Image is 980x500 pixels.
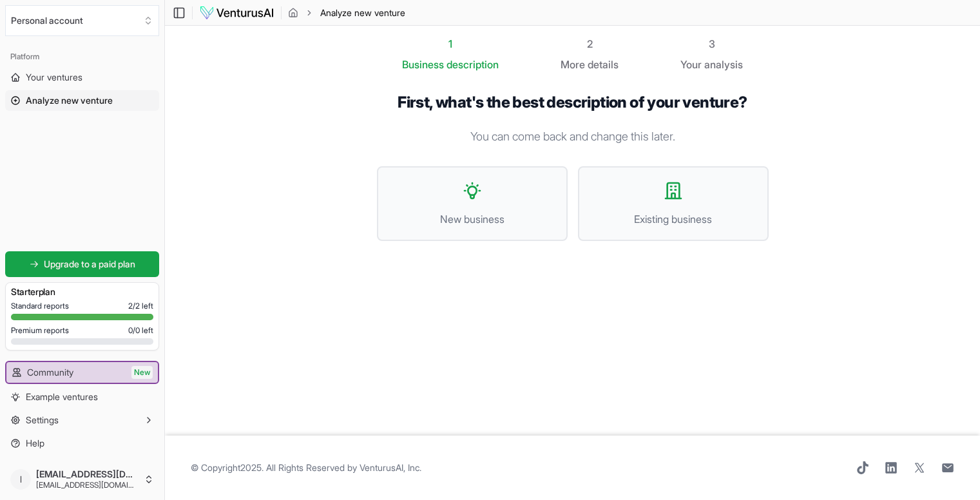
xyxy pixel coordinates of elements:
[191,461,421,474] span: © Copyright 2025 . All Rights Reserved by .
[5,433,159,454] a: Help
[5,464,159,495] button: l[EMAIL_ADDRESS][DOMAIN_NAME][EMAIL_ADDRESS][DOMAIN_NAME]
[36,480,139,490] span: [EMAIL_ADDRESS][DOMAIN_NAME]
[402,36,499,52] div: 1
[11,325,69,336] span: Premium reports
[5,90,159,111] a: Analyze new venture
[5,46,159,67] div: Platform
[360,462,419,473] a: VenturusAI, Inc
[5,251,159,277] a: Upgrade to a paid plan
[391,211,553,227] span: New business
[26,414,59,427] span: Settings
[377,93,769,112] h1: First, what's the best description of your venture?
[447,58,499,71] span: description
[704,58,743,71] span: analysis
[288,6,405,19] nav: breadcrumb
[5,410,159,430] button: Settings
[377,166,568,241] button: New business
[26,437,44,450] span: Help
[199,5,274,21] img: logo
[5,67,159,88] a: Your ventures
[128,325,153,336] span: 0 / 0 left
[680,57,702,72] span: Your
[131,366,153,379] span: New
[27,366,73,379] span: Community
[44,258,135,271] span: Upgrade to a paid plan
[402,57,444,72] span: Business
[26,390,98,403] span: Example ventures
[377,128,769,146] p: You can come back and change this later.
[578,166,769,241] button: Existing business
[561,36,619,52] div: 2
[561,57,585,72] span: More
[128,301,153,311] span: 2 / 2 left
[320,6,405,19] span: Analyze new venture
[592,211,754,227] span: Existing business
[36,468,139,480] span: [EMAIL_ADDRESS][DOMAIN_NAME]
[680,36,743,52] div: 3
[5,5,159,36] button: Select an organization
[10,469,31,490] span: l
[11,285,153,298] h3: Starter plan
[11,301,69,311] span: Standard reports
[26,71,82,84] span: Your ventures
[5,387,159,407] a: Example ventures
[588,58,619,71] span: details
[26,94,113,107] span: Analyze new venture
[6,362,158,383] a: CommunityNew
